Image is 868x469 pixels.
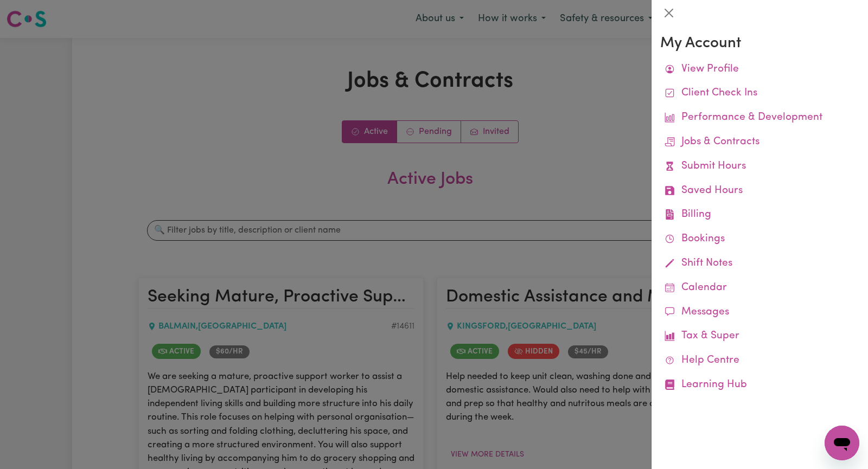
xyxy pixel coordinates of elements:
[660,4,678,22] button: Close
[660,203,859,227] a: Billing
[660,252,859,276] a: Shift Notes
[660,106,859,130] a: Performance & Development
[660,324,859,349] a: Tax & Super
[660,276,859,300] a: Calendar
[660,130,859,155] a: Jobs & Contracts
[660,179,859,203] a: Saved Hours
[660,155,859,179] a: Submit Hours
[660,300,859,325] a: Messages
[660,57,859,82] a: View Profile
[660,35,859,53] h3: My Account
[660,227,859,252] a: Bookings
[660,373,859,397] a: Learning Hub
[660,81,859,106] a: Client Check Ins
[660,349,859,373] a: Help Centre
[825,426,859,460] iframe: Button to launch messaging window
